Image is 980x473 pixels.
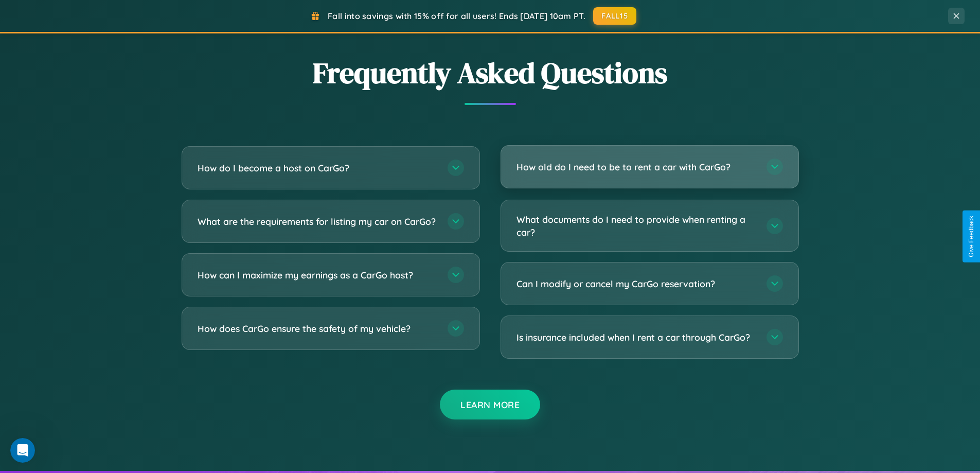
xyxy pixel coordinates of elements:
[516,213,756,238] h3: What documents do I need to provide when renting a car?
[198,162,437,174] h3: How do I become a host on CarGo?
[593,7,636,25] button: FALL15
[328,11,585,21] span: Fall into savings with 15% off for all users! Ends [DATE] 10am PT.
[516,331,756,344] h3: Is insurance included when I rent a car through CarGo?
[440,390,540,419] button: Learn More
[198,215,437,228] h3: What are the requirements for listing my car on CarGo?
[968,216,975,257] div: Give Feedback
[10,438,35,463] iframe: Intercom live chat
[516,161,756,173] h3: How old do I need to be to rent a car with CarGo?
[198,269,437,282] h3: How can I maximize my earnings as a CarGo host?
[198,322,437,335] h3: How does CarGo ensure the safety of my vehicle?
[182,53,799,93] h2: Frequently Asked Questions
[516,277,756,290] h3: Can I modify or cancel my CarGo reservation?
